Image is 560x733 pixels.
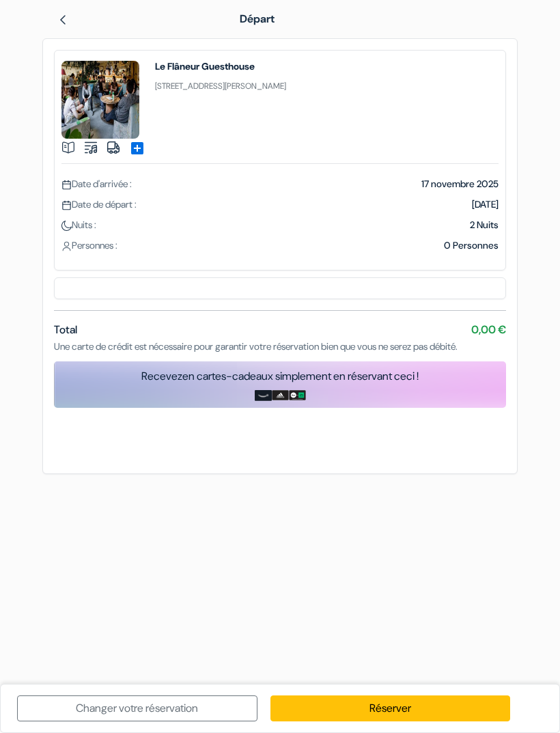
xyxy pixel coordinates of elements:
[129,140,145,156] span: add_box
[17,695,257,721] a: Changer votre réservation
[444,239,499,251] span: 0 Personnes
[471,322,506,338] span: 0,00 €
[61,221,72,231] img: moon.svg
[107,141,120,154] img: truck.svg
[61,178,132,190] span: Date d'arrivée :
[470,219,499,231] span: 2 Nuits
[54,322,77,337] span: Total
[270,695,511,721] a: Réserver
[61,241,72,251] img: user_icon.svg
[421,178,499,190] span: 17 novembre 2025
[61,219,96,231] span: Nuits :
[255,390,272,401] img: amazon-card-no-text.png
[472,198,499,210] span: [DATE]
[129,139,145,154] a: add_box
[61,200,72,210] img: calendar.svg
[272,390,289,401] img: adidas-card.png
[289,390,306,401] img: uber-uber-eats-card.png
[61,239,117,251] span: Personnes :
[61,141,75,154] img: book.svg
[57,14,68,25] img: left_arrow.svg
[240,12,275,26] span: Départ
[54,340,458,352] span: Une carte de crédit est nécessaire pour garantir votre réservation bien que vous ne serez pas déb...
[155,61,286,72] h4: Le Flâneur Guesthouse
[155,81,286,92] small: [STREET_ADDRESS][PERSON_NAME]
[84,141,98,154] img: music.svg
[61,198,137,210] span: Date de départ :
[61,180,72,190] img: calendar.svg
[54,368,506,385] div: Recevez en cartes-cadeaux simplement en réservant ceci !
